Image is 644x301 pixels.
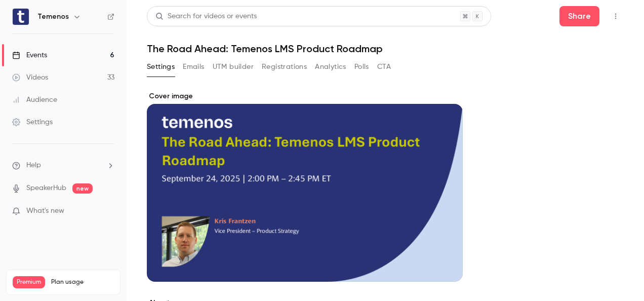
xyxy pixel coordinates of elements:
button: Settings [147,59,175,75]
button: Share [559,6,599,26]
li: help-dropdown-opener [12,160,114,171]
div: Videos [12,72,48,83]
button: Registrations [262,59,307,75]
section: Cover image [147,91,463,282]
button: Emails [183,59,204,75]
span: Help [26,160,41,171]
a: SpeakerHub [26,183,66,194]
label: Cover image [147,91,463,101]
div: Settings [12,117,53,127]
button: UTM builder [213,59,254,75]
img: Temenos [13,9,29,25]
button: Analytics [315,59,346,75]
button: Polls [354,59,369,75]
span: new [72,183,93,194]
button: CTA [377,59,391,75]
h1: The Road Ahead: Temenos LMS Product Roadmap [147,43,624,55]
iframe: Noticeable Trigger [102,207,114,216]
h6: Temenos [37,12,69,22]
div: Events [12,50,47,60]
span: Plan usage [51,278,114,286]
span: Premium [13,276,45,288]
div: Search for videos or events [155,11,257,22]
span: What's new [26,206,64,216]
div: Audience [12,95,57,105]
